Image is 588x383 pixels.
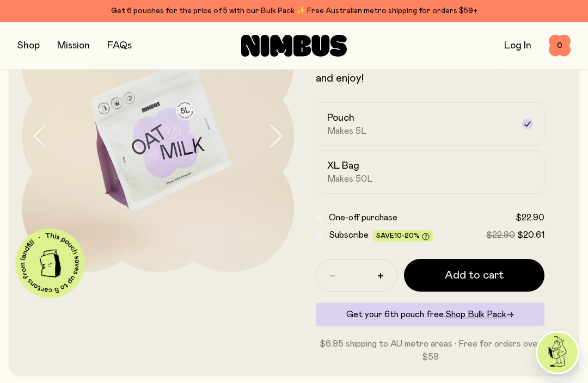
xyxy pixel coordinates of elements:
[537,332,578,373] img: agent
[376,232,430,240] span: Save
[17,4,571,17] div: Get 6 pouches for the price of 5 with our Bulk Pack ✨ Free Australian metro shipping for orders $59+
[327,126,367,137] span: Makes 5L
[486,231,515,239] span: $22.90
[316,337,544,363] p: $6.95 shipping to AU metro areas · Free for orders over $59
[107,41,132,51] a: FAQs
[504,41,531,51] a: Log In
[394,232,420,239] span: 10-20%
[57,41,90,51] a: Mission
[445,310,506,319] span: Shop Bulk Pack
[329,213,397,222] span: One-off purchase
[549,35,571,57] button: 0
[404,259,544,292] button: Add to cart
[517,231,544,239] span: $20.61
[516,213,544,222] span: $22.90
[327,112,354,125] h2: Pouch
[445,268,504,283] span: Add to cart
[316,302,544,326] div: Get your 6th pouch free.
[329,231,369,239] span: Subscribe
[445,310,514,319] a: Shop Bulk Pack→
[327,159,359,172] h2: XL Bag
[327,174,373,184] span: Makes 50L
